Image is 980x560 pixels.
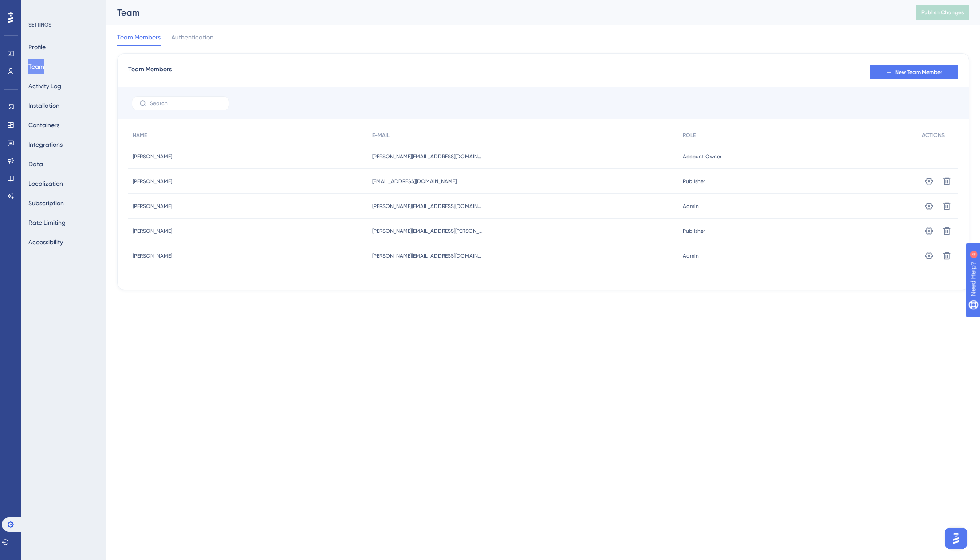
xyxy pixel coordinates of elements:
[42,237,55,249] span: Bad
[16,220,122,231] div: Rate your conversation
[372,227,483,235] span: [PERSON_NAME][EMAIL_ADDRESS][PERSON_NAME][DOMAIN_NAME]
[14,34,138,51] div: I can't thank you enough for your contribution.🙌
[117,32,161,43] span: Team Members
[7,148,170,148] div: New messages divider
[25,5,39,19] img: Profile image for UG
[150,100,222,106] input: Search
[107,114,170,133] div: thanks you too!
[133,153,172,160] span: [PERSON_NAME]
[7,66,170,114] div: Diênifer says…
[133,132,147,139] span: NAME
[28,78,61,94] button: Activity Log
[28,215,66,231] button: Rate Limiting
[106,265,124,283] div: Submit
[84,237,96,249] span: Great
[870,65,958,79] button: New Team Member
[683,178,705,185] span: Publisher
[28,117,59,133] button: Containers
[7,211,170,298] div: UG says…
[683,132,696,139] span: ROLE
[6,4,23,20] button: go back
[922,132,945,139] span: ACTIONS
[28,195,64,211] button: Subscription
[28,21,100,28] div: SETTINGS
[133,178,172,185] span: [PERSON_NAME]
[63,237,75,249] span: OK
[62,4,64,12] div: 4
[28,234,63,250] button: Accessibility
[156,4,172,20] div: Close
[28,156,43,172] button: Data
[133,203,172,210] span: [PERSON_NAME]
[7,181,170,210] div: UG says…
[7,114,170,141] div: Ian says…
[14,290,21,298] button: Upload attachment
[21,2,55,13] span: Need Help?
[117,6,894,19] div: Team
[28,59,44,74] button: Team
[14,51,138,60] div: Have a lovely rest of your day!
[114,119,163,128] div: thanks you too!
[28,176,63,192] button: Localization
[683,252,699,259] span: Admin
[895,69,942,76] span: New Team Member
[943,525,969,552] iframe: UserGuiding AI Assistant Launcher
[916,5,969,20] button: Publish Changes
[21,237,34,249] span: Terrible
[171,32,213,43] span: Authentication
[28,290,35,298] button: Emoji picker
[43,11,110,20] p: The team can also help
[8,272,170,287] textarea: Message…
[683,153,722,160] span: Account Owner
[28,39,46,55] button: Profile
[372,203,483,210] span: [PERSON_NAME][EMAIL_ADDRESS][DOMAIN_NAME]
[14,71,138,88] div: When you have any questions, please don't hesitate to contact us!
[139,4,156,20] button: Home
[128,64,172,80] span: Team Members
[43,4,53,11] h1: UG
[56,290,63,298] button: Start recording
[7,155,74,175] div: thanks! bye bye!
[103,235,119,251] span: Amazing
[372,132,390,139] span: E-MAIL
[921,9,964,16] span: Publish Changes
[133,252,172,259] span: [PERSON_NAME]
[152,287,166,301] button: Send a message…
[133,227,172,235] span: [PERSON_NAME]
[372,252,483,259] span: [PERSON_NAME][EMAIL_ADDRESS][DOMAIN_NAME]
[7,155,170,182] div: Diênifer says…
[28,98,59,114] button: Installation
[28,137,63,153] button: Integrations
[14,161,67,169] div: thanks! bye bye!
[7,181,146,209] div: Help Diênifer understand how they’re doing:
[372,178,457,185] span: [EMAIL_ADDRESS][DOMAIN_NAME]
[683,227,705,235] span: Publisher
[42,290,49,298] button: Gif picker
[14,187,138,204] div: Help Diênifer understand how they’re doing:
[7,66,146,107] div: When you have any questions, please don't hesitate to contact us!Have a lovely day ahead!
[372,153,483,160] span: [PERSON_NAME][EMAIL_ADDRESS][DOMAIN_NAME]
[14,93,138,102] div: Have a lovely day ahead!
[683,203,699,210] span: Admin
[14,265,106,284] textarea: Tell us more…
